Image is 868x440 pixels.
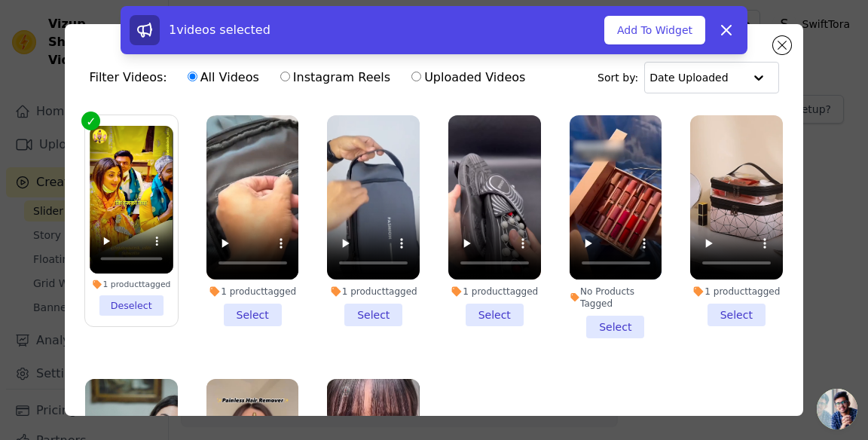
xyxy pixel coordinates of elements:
label: Uploaded Videos [411,68,526,87]
div: 1 product tagged [206,286,299,298]
div: Sort by: [598,62,779,93]
div: No Products Tagged [570,286,662,310]
div: 1 product tagged [690,286,783,298]
span: 1 videos selected [169,23,270,37]
label: All Videos [187,68,260,87]
button: Add To Widget [604,16,705,44]
div: 1 product tagged [327,286,420,298]
a: Open chat [817,389,857,429]
div: 1 product tagged [448,286,541,298]
label: Instagram Reels [280,68,391,87]
div: Filter Videos: [89,60,533,95]
div: 1 product tagged [90,279,173,289]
